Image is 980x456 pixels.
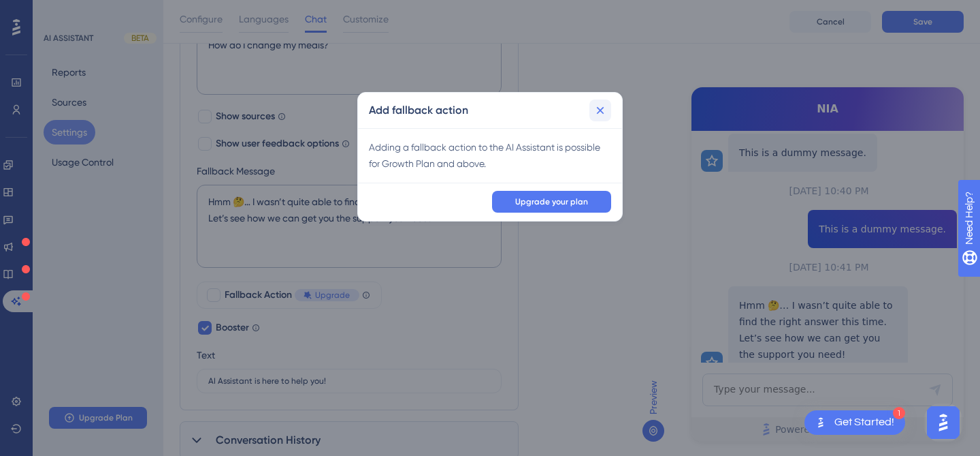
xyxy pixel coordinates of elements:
div: Open Get Started! checklist, remaining modules: 1 [804,410,905,435]
iframe: UserGuiding AI Assistant Launcher [923,402,964,443]
span: Upgrade your plan [515,196,588,207]
div: 1 [893,407,905,419]
span: Need Help? [32,3,85,20]
div: Get Started! [834,415,894,430]
img: launcher-image-alternative-text [813,414,829,431]
h2: Add fallback action [369,102,468,119]
div: Adding a fallback action to the AI Assistant is possible for Growth Plan and above. [369,139,611,172]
